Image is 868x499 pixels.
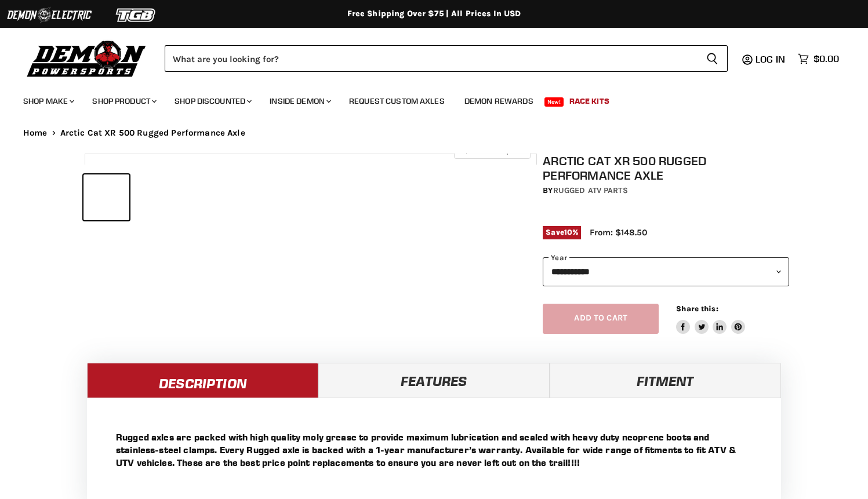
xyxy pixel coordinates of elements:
form: Product [165,45,728,72]
div: by [543,184,789,197]
a: Home [23,128,48,138]
a: Shop Product [83,89,164,113]
a: Features [318,363,550,398]
a: Inside Demon [261,89,338,113]
span: New! [544,97,564,107]
a: Race Kits [561,89,618,113]
img: Demon Powersports [23,38,150,79]
a: Fitment [550,363,781,398]
ul: Main menu [14,85,836,113]
img: Demon Electric Logo 2 [6,4,93,26]
span: Share this: [676,304,718,313]
aside: Share this: [676,304,745,334]
a: $0.00 [792,50,845,67]
a: Demon Rewards [456,89,542,113]
a: Request Custom Axles [340,89,453,113]
span: Save % [543,226,581,239]
span: Log in [756,53,785,65]
span: From: $148.50 [590,227,647,238]
button: Arctic Cat XR 500 Rugged Performance Axle thumbnail [133,174,179,220]
p: Rugged axles are packed with high quality moly grease to provide maximum lubrication and sealed w... [116,431,752,469]
button: Arctic Cat XR 500 Rugged Performance Axle thumbnail [83,174,129,220]
button: Search [697,45,728,72]
select: year [543,257,789,286]
span: $0.00 [813,53,839,64]
a: Rugged ATV Parts [553,185,628,195]
a: Shop Discounted [166,89,259,113]
a: Description [87,363,318,398]
input: Search [165,45,697,72]
a: Shop Make [14,89,81,113]
span: Click to expand [460,146,524,155]
a: Log in [750,54,792,64]
span: 10 [564,228,572,236]
span: Arctic Cat XR 500 Rugged Performance Axle [60,128,245,138]
h1: Arctic Cat XR 500 Rugged Performance Axle [543,154,789,183]
img: TGB Logo 2 [93,4,180,26]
